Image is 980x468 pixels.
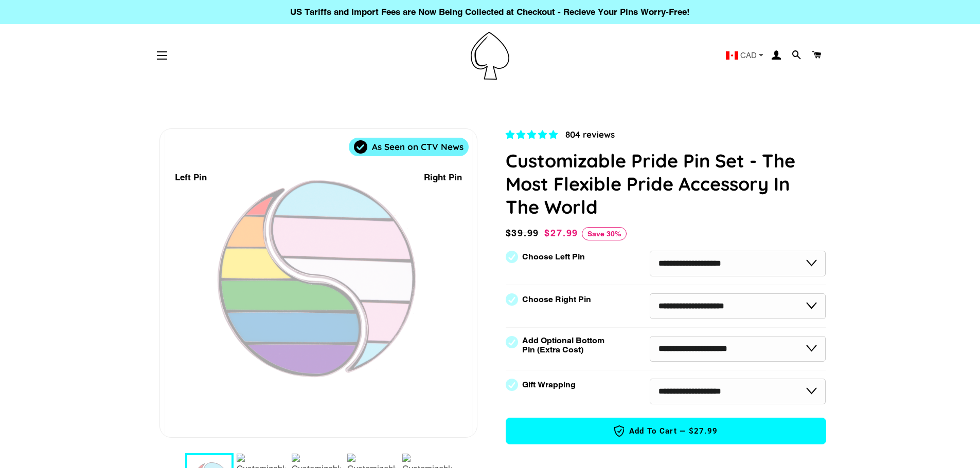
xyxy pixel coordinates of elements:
span: Add to Cart — [522,424,810,438]
span: CAD [740,51,757,59]
h1: Customizable Pride Pin Set - The Most Flexible Pride Accessory In The World [506,149,826,218]
span: $27.99 [689,426,718,436]
div: Right Pin [424,171,462,184]
span: Save 30% [582,227,627,240]
img: Pin-Ace [471,32,509,80]
label: Add Optional Bottom Pin (Extra Cost) [522,336,609,354]
span: 4.83 stars [506,129,560,140]
button: Add to Cart —$27.99 [506,418,826,444]
span: $39.99 [506,228,540,238]
label: Choose Right Pin [522,295,591,304]
span: $27.99 [544,228,578,238]
span: 804 reviews [565,129,615,140]
div: 1 / 7 [160,129,477,437]
label: Gift Wrapping [522,380,576,389]
label: Choose Left Pin [522,252,585,261]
